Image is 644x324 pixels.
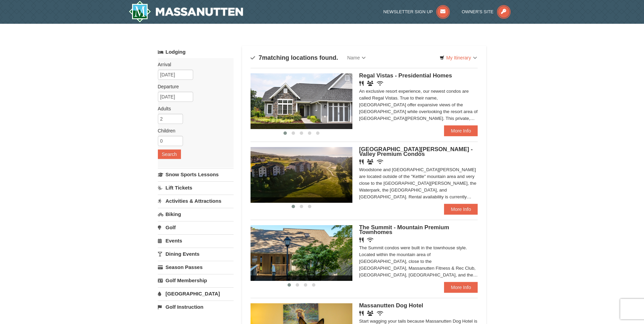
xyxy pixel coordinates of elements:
[259,54,262,61] span: 7
[158,221,234,234] a: Golf
[158,168,234,181] a: Snow Sports Lessons
[342,51,371,65] a: Name
[367,159,373,164] i: Banquet Facilities
[158,127,228,134] label: Children
[462,9,494,14] span: Owner's Site
[444,204,478,215] a: More Info
[359,224,449,235] span: The Summit - Mountain Premium Townhomes
[158,287,234,300] a: [GEOGRAPHIC_DATA]
[377,81,383,86] i: Wireless Internet (free)
[359,146,473,157] span: [GEOGRAPHIC_DATA][PERSON_NAME] - Valley Premium Condos
[129,1,243,22] a: Massanutten Resort
[367,81,373,86] i: Banquet Facilities
[377,159,383,164] i: Wireless Internet (free)
[444,125,478,136] a: More Info
[158,208,234,220] a: Biking
[158,46,234,58] a: Lodging
[359,72,452,79] span: Regal Vistas - Presidential Homes
[158,301,234,313] a: Golf Instruction
[251,54,338,61] h4: matching locations found.
[359,311,364,316] i: Restaurant
[158,61,228,68] label: Arrival
[158,149,181,159] button: Search
[359,302,423,309] span: Massanutten Dog Hotel
[359,88,478,122] div: An exclusive resort experience, our newest condos are called Regal Vistas. True to their name, [G...
[158,248,234,260] a: Dining Events
[158,261,234,273] a: Season Passes
[359,81,364,86] i: Restaurant
[377,311,383,316] i: Wireless Internet (free)
[383,9,450,14] a: Newsletter Sign Up
[367,237,373,242] i: Wireless Internet (free)
[158,274,234,287] a: Golf Membership
[435,53,481,63] a: My Itinerary
[367,311,373,316] i: Banquet Facilities
[359,237,364,242] i: Restaurant
[359,159,364,164] i: Restaurant
[444,282,478,293] a: More Info
[158,195,234,207] a: Activities & Attractions
[359,166,478,200] div: Woodstone and [GEOGRAPHIC_DATA][PERSON_NAME] are located outside of the "Kettle" mountain area an...
[462,9,511,14] a: Owner's Site
[359,245,478,278] div: The Summit condos were built in the townhouse style. Located within the mountain area of [GEOGRAP...
[158,181,234,194] a: Lift Tickets
[158,83,228,90] label: Departure
[129,1,243,22] img: Massanutten Resort Logo
[383,9,433,14] span: Newsletter Sign Up
[158,234,234,247] a: Events
[158,105,228,112] label: Adults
